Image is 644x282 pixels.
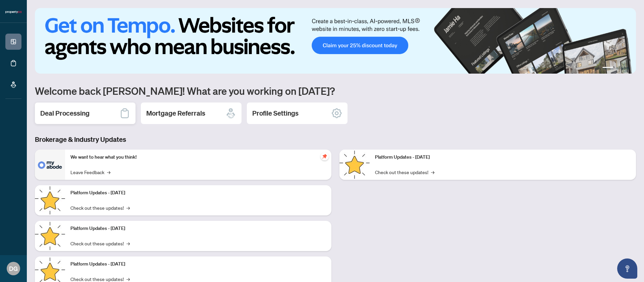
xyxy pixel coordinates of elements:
span: → [126,204,130,211]
p: Platform Updates - [DATE] [70,225,326,232]
button: 4 [627,67,629,70]
img: Platform Updates - June 23, 2025 [339,150,370,180]
img: Platform Updates - September 16, 2025 [35,185,65,215]
img: Platform Updates - July 21, 2025 [35,221,65,251]
p: Platform Updates - [DATE] [70,189,326,197]
h2: Deal Processing [40,109,90,118]
h2: Profile Settings [252,109,299,118]
a: Check out these updates!→ [70,240,130,247]
p: Platform Updates - [DATE] [375,154,631,161]
h1: Welcome back [PERSON_NAME]! What are you working on [DATE]? [35,84,636,97]
p: Platform Updates - [DATE] [70,260,326,268]
img: Slide 0 [35,8,636,74]
a: Check out these updates!→ [70,204,130,211]
button: Open asap [617,258,637,279]
h2: Mortgage Referrals [146,109,205,118]
span: → [126,240,130,247]
button: 1 [602,67,613,70]
button: 2 [616,67,619,70]
span: → [107,168,110,176]
h3: Brokerage & Industry Updates [35,135,636,144]
span: → [431,168,434,176]
span: DG [9,264,18,273]
img: We want to hear what you think! [35,150,65,180]
button: 3 [621,67,624,70]
a: Check out these updates!→ [375,168,434,176]
span: pushpin [321,152,329,160]
p: We want to hear what you think! [70,154,326,161]
img: logo [5,10,21,14]
a: Leave Feedback→ [70,168,110,176]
